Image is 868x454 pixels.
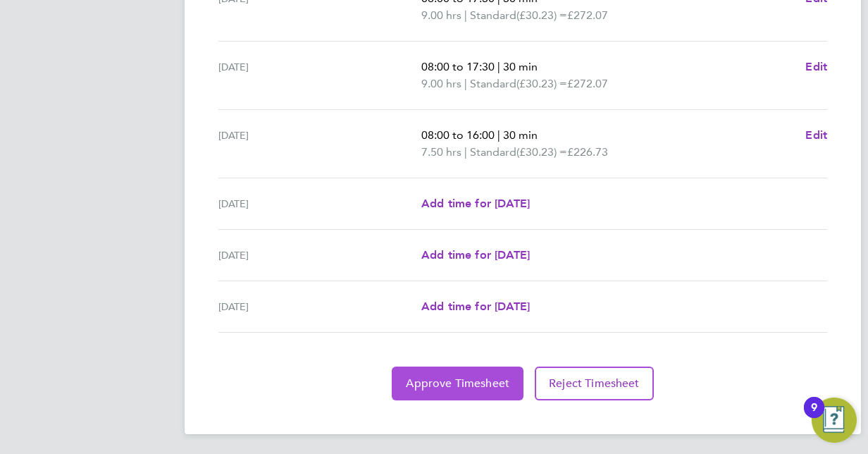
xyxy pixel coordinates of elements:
[421,145,461,159] span: 7.50 hrs
[805,127,827,144] a: Edit
[218,298,421,315] div: [DATE]
[503,60,538,73] span: 30 min
[218,195,421,212] div: [DATE]
[464,145,467,159] span: |
[421,197,530,210] span: Add time for [DATE]
[811,407,817,426] div: 9
[218,59,421,92] div: [DATE]
[421,128,495,142] span: 08:00 to 16:00
[470,144,516,161] span: Standard
[421,300,530,313] span: Add time for [DATE]
[535,367,654,400] button: Reject Timesheet
[516,145,567,159] span: (£30.23) =
[567,145,608,159] span: £226.73
[464,77,467,90] span: |
[549,376,640,391] span: Reject Timesheet
[516,8,567,22] span: (£30.23) =
[421,195,530,212] a: Add time for [DATE]
[503,128,538,142] span: 30 min
[805,128,827,142] span: Edit
[567,8,608,22] span: £272.07
[470,75,516,92] span: Standard
[218,127,421,161] div: [DATE]
[812,398,857,443] button: Open Resource Center, 9 new notifications
[805,59,827,75] a: Edit
[421,77,461,90] span: 9.00 hrs
[567,77,608,90] span: £272.07
[421,8,461,22] span: 9.00 hrs
[470,7,516,24] span: Standard
[421,298,530,315] a: Add time for [DATE]
[218,247,421,264] div: [DATE]
[421,60,495,73] span: 08:00 to 17:30
[516,77,567,90] span: (£30.23) =
[421,248,530,262] span: Add time for [DATE]
[497,60,500,73] span: |
[464,8,467,22] span: |
[497,128,500,142] span: |
[805,60,827,73] span: Edit
[421,247,530,264] a: Add time for [DATE]
[392,367,523,400] button: Approve Timesheet
[406,376,509,391] span: Approve Timesheet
